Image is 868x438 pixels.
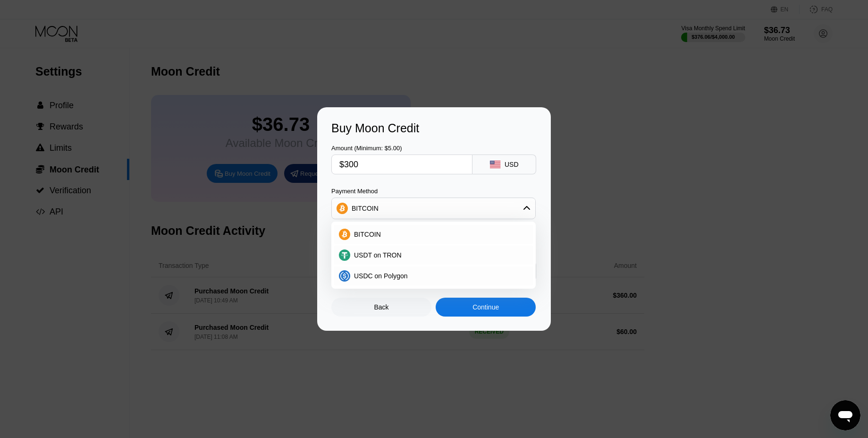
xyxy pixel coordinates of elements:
iframe: Bouton de lancement de la fenêtre de messagerie [830,400,860,430]
div: Back [374,303,389,311]
div: Continue [472,303,499,311]
div: Back [331,298,431,317]
div: Buy Moon Credit [331,121,537,135]
div: Amount (Minimum: $5.00) [331,145,472,152]
span: BITCOIN [354,231,381,238]
div: BITCOIN [352,205,379,212]
input: $0.00 [339,155,464,174]
div: USD [505,161,519,168]
div: USDT on TRON [334,246,533,265]
div: BITCOIN [334,225,533,244]
div: BITCOIN [332,199,535,218]
span: USDC on Polygon [354,272,408,280]
div: Continue [436,298,536,317]
div: USDC on Polygon [334,266,533,285]
div: Payment Method [331,188,536,195]
span: USDT on TRON [354,251,402,259]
